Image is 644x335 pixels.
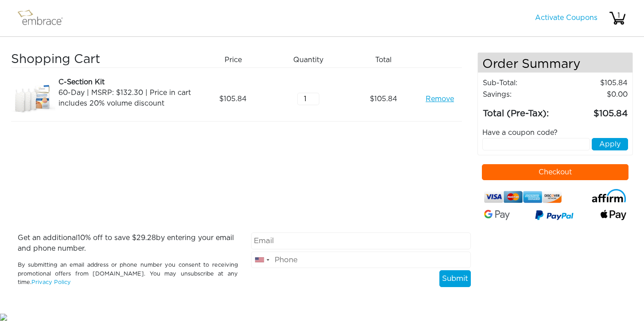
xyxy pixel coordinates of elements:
span: 10 [78,234,85,241]
img: affirm-logo.svg [592,189,626,203]
span: 29.28 [136,234,156,241]
span: Quantity [293,55,323,65]
td: 0.00 [563,89,628,100]
div: 60-Day | MSRP: $132.30 | Price in cart includes 20% volume discount [58,87,192,109]
button: Checkout [482,164,628,180]
button: Submit [439,270,471,287]
td: Savings : [482,89,563,100]
img: cart [609,9,626,27]
img: logo.png [16,7,73,29]
div: Price [199,52,274,67]
td: Sub-Total: [482,77,563,89]
img: d2f91f46-8dcf-11e7-b919-02e45ca4b85b.jpeg [11,77,55,121]
img: credit-cards.png [484,189,562,205]
a: 1 [609,14,626,21]
td: 105.84 [563,77,628,89]
h3: Shopping Cart [11,52,192,67]
p: Get an additional % off to save $ by entering your email and phone number. [18,233,238,254]
div: Total [349,52,424,67]
p: By submitting an email address or phone number you consent to receiving promotional offers from [... [18,261,238,287]
a: Privacy Policy [31,280,71,285]
span: 105.84 [219,94,247,104]
h4: Order Summary [478,53,632,73]
input: Email [251,233,471,249]
button: Apply [592,138,628,150]
a: Activate Coupons [535,14,597,21]
img: paypal-v3.png [535,208,574,224]
img: Google-Pay-Logo.svg [484,210,510,220]
span: 105.84 [370,94,397,104]
input: Phone [251,252,471,268]
div: 1 [610,10,628,21]
td: 105.84 [563,100,628,121]
div: C-Section Kit [58,77,192,87]
div: Have a coupon code? [476,127,635,138]
td: Total (Pre-Tax): [482,100,563,121]
div: United States: +1 [252,252,272,268]
a: Remove [426,94,454,104]
img: fullApplePay.png [601,210,626,221]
